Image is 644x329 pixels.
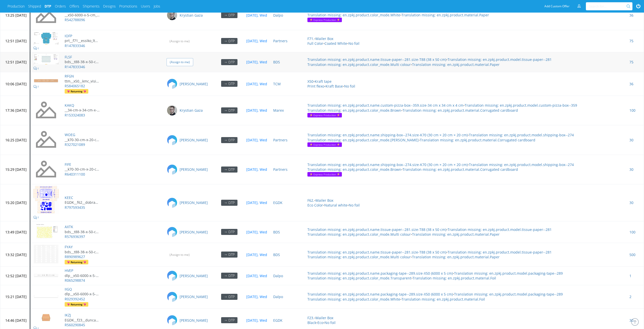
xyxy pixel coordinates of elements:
a: R147833346 [65,64,85,69]
p: 15:20 [DATE] [5,200,27,205]
a: Translation missing: en.zpkj.product.color_mode.Transparent [307,276,411,280]
a: Translation missing: en.zpkj.product.name.tissue-paper--281.size-T88 (38 x 50 cm) [307,250,446,255]
div: → DTP [221,107,237,113]
a: Translation missing: en.zpkj.product.model.custom-pizza-box--359 [465,103,577,108]
a: IOFP [65,33,72,38]
a: __k70-30-cm-x-20-cm-x-20-cm____FIFE [65,167,160,172]
a: R576936397 [65,234,85,239]
a: [PERSON_NAME] [180,318,208,323]
p: 10:06 [DATE] [5,81,27,87]
a: [PERSON_NAME] [180,273,208,278]
a: → DTP [221,200,237,205]
a: Translation missing: en.zpkj.product.color_mode.Brown [307,108,401,113]
span: 1 [37,85,39,88]
div: → DTP [221,252,237,258]
a: Translation missing: en.zpkj.product.material.Paper [412,255,500,259]
a: Translation missing: en.zpkj.product.color_mode.[PERSON_NAME] [307,138,419,142]
td: • • [304,221,626,243]
a: F71. [307,36,314,41]
a: dlp__x50-6000-x-5-cm__angelique_piliere__HVEP [65,273,160,278]
a: Translation missing: en.zpkj.product.color_mode.White [307,297,400,302]
a: FLSF [65,55,72,59]
p: 13:25 [DATE] [5,13,27,18]
a: bds__t88-38-x-50-cm__win_experience_spolka_z_ograniczona_odpowiedzialnoscia__FYAY [65,250,160,255]
a: TCM [273,81,281,86]
p: 12:52 [DATE] [5,273,27,278]
a: Dalpo [273,294,283,299]
a: → DTP [221,38,237,43]
a: R153324083 [65,113,85,117]
a: → DTP [221,273,237,278]
p: 13:32 [DATE] [5,252,27,257]
a: 500 [629,252,635,257]
a: [DATE], Wed [246,200,267,205]
a: [DATE], Wed [246,294,267,299]
a: Shipments [83,4,100,9]
a: Kraft tape [315,79,332,84]
td: • • [304,1,626,30]
a: Eco Color [307,203,323,208]
a: __k70-30-cm-x-20-cm-x-20-cm____WOEG [65,137,160,142]
a: R584065182 [65,84,85,88]
a: Translation missing: en.zpkj.product.name.custom-pizza-box--359.size-34 cm x 34 cm x 4 cm [307,103,463,108]
a: WOEG [65,132,75,137]
a: R327021089 [65,142,85,147]
a: No foil [325,320,336,325]
p: 16:25 [DATE] [5,138,27,143]
a: R797593435 [65,205,85,210]
a: IIGQ [65,287,72,292]
a: Production [8,4,25,9]
a: bds__t88-38-x-50-cm__essiko_ltd__FLSF [65,59,160,64]
a: 1 [33,46,39,51]
a: Mailer Box [315,315,333,320]
a: → DTP [221,318,237,322]
span: Express Production [309,142,341,147]
a: prt__f71__essiko_ltd__IOFP [65,38,160,43]
img: no_design.png [33,127,59,152]
a: Translation missing: en.zpkj.product.name.shipping-box--274.size-K70 (30 cm × 20 cm × 20 cm) [307,133,468,137]
td: • • [304,96,626,125]
a: [DATE], Wed [246,318,267,323]
a: → DTP [221,138,237,142]
td: • • [304,52,626,72]
img: version_two_editor_design [33,294,59,298]
a: BDS [273,252,280,257]
a: F23. [307,315,314,320]
td: • • [304,155,626,184]
span: Express Production [309,113,341,117]
td: • • [304,125,626,155]
a: [PERSON_NAME] [180,138,208,143]
div: → DTP [221,273,237,279]
a: EGDK [273,318,283,323]
a: Dalpo [273,273,283,278]
input: (Assign to me) [167,251,193,258]
a: 1 [33,66,39,71]
a: Partners [273,167,288,172]
span: 1 [37,216,39,219]
p: dlp__x50-6000-x-5-cm__angelique_piliere__HVEP [65,273,100,278]
p: 12:51 [DATE] [5,38,27,44]
img: no_design.png [33,97,59,122]
a: Translation missing: en.zpkj.product.material.Paper [412,232,500,237]
img: version_two_editor_design [33,244,59,264]
a: Translation missing: en.zpkj.product.model.tissue-paper--281 [448,250,552,255]
p: 17:36 [DATE] [5,108,27,113]
a: 2 [629,294,631,299]
a: Natural white [324,203,347,208]
p: 12:51 [DATE] [5,60,27,65]
a: 75 [629,60,633,64]
p: __x50-6000-x-5-cm____VLXN [65,13,100,18]
a: 30 [629,200,633,205]
a: HVEP [65,268,73,273]
a: Designs [103,4,116,9]
a: Partners [273,138,288,142]
a: → DTP [221,81,237,86]
p: 13:49 [DATE] [5,230,27,235]
a: ttm__x50__kmc_vision__RFGN [65,79,160,84]
a: KAKQ [65,103,74,108]
td: • • [304,285,626,308]
a: Returning [65,89,88,94]
input: (Assign to me) [167,58,193,66]
a: Mailer Box [315,36,333,41]
a: → DTP [221,167,237,172]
